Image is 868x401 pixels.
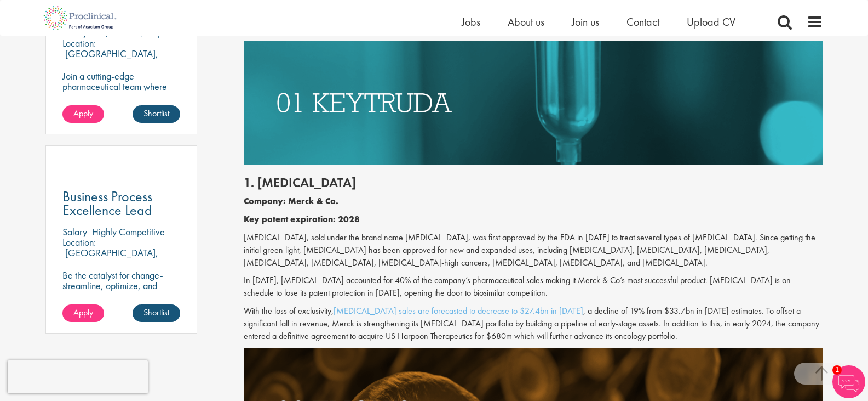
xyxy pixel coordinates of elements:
[508,15,544,29] a: About us
[73,108,93,119] span: Apply
[687,15,735,29] a: Upload CV
[73,307,93,318] span: Apply
[244,195,338,207] b: Company: Merck & Co.
[62,37,96,49] span: Location:
[62,270,181,322] p: Be the catalyst for change-streamline, optimize, and innovate business processes in a dynamic bio...
[133,304,180,322] a: Shortlist
[62,304,104,322] a: Apply
[62,236,96,248] span: Location:
[62,187,152,219] span: Business Process Excellence Lead
[62,71,181,123] p: Join a cutting-edge pharmaceutical team where your precision and passion for science will help sh...
[244,213,360,225] b: Key patent expiration: 2028
[832,365,842,375] span: 1
[92,225,165,238] p: Highly Competitive
[62,246,158,269] p: [GEOGRAPHIC_DATA], [GEOGRAPHIC_DATA]
[244,231,823,269] p: [MEDICAL_DATA], sold under the brand name [MEDICAL_DATA], was first approved by the FDA in [DATE]...
[832,365,865,398] img: Chatbot
[62,47,158,70] p: [GEOGRAPHIC_DATA], [GEOGRAPHIC_DATA]
[244,176,823,190] h2: 1. [MEDICAL_DATA]
[244,274,823,300] p: In [DATE], [MEDICAL_DATA] accounted for 40% of the company’s pharmaceutical sales making it Merck...
[626,15,659,29] a: Contact
[244,305,823,343] p: With the loss of exclusivity, , a decline of 19% from $33.7bn in [DATE] estimates. To offset a si...
[334,305,583,317] a: [MEDICAL_DATA] sales are forecasted to decrease to $27.4bn in [DATE]
[62,225,87,238] span: Salary
[62,105,104,123] a: Apply
[462,15,480,29] a: Jobs
[8,360,148,393] iframe: reCAPTCHA
[572,15,599,29] a: Join us
[62,190,181,217] a: Business Process Excellence Lead
[133,105,180,123] a: Shortlist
